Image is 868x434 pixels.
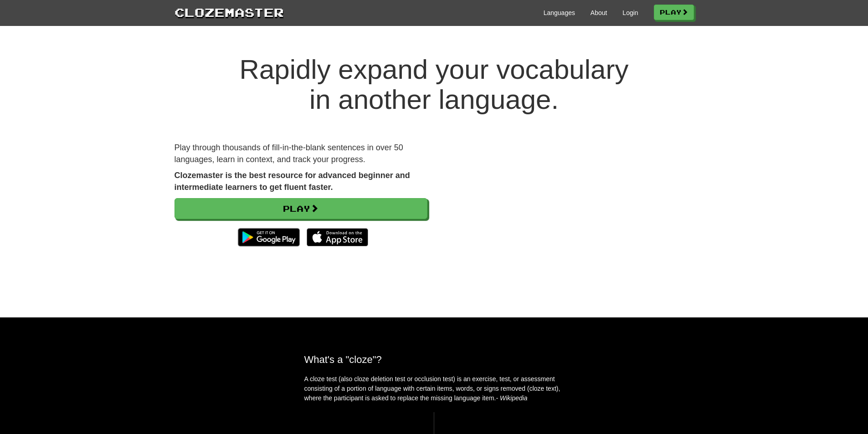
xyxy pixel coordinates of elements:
p: Play through thousands of fill-in-the-blank sentences in over 50 languages, learn in context, and... [175,142,427,165]
a: Play [175,198,427,219]
a: About [591,8,607,17]
a: Login [622,8,638,17]
img: Download_on_the_App_Store_Badge_US-UK_135x40-25178aeef6eb6b83b96f5f2d004eda3bffbb37122de64afbaef7... [307,228,368,246]
a: Clozemaster [175,4,284,20]
h2: What's a "cloze"? [304,354,564,365]
p: A cloze test (also cloze deletion test or occlusion test) is an exercise, test, or assessment con... [304,374,564,403]
a: Play [654,5,694,20]
strong: Clozemaster is the best resource for advanced beginner and intermediate learners to get fluent fa... [175,171,410,192]
em: - Wikipedia [496,394,528,402]
img: Get it on Google Play [233,224,304,251]
a: Languages [544,8,575,17]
